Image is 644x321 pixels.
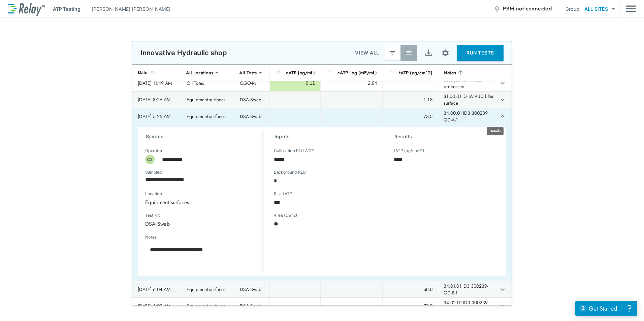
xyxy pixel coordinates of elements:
button: PBM not connected [491,2,554,15]
div: cATP (pg/mL) [275,69,315,77]
button: Site setup [437,44,454,62]
div: 2.04 [326,80,377,86]
td: 31.00.01 ID-1A VUD filter surface [438,92,495,108]
div: [DATE] 11:49 AM [138,80,176,86]
div: 73.5 [388,113,432,120]
div: tATP (pg/cm^2) [388,69,432,77]
span: not connected [516,5,552,12]
td: Equipment surfaces [181,108,235,124]
label: tATP (pg/cm^2) [394,148,424,153]
div: All Locations [181,66,218,79]
button: RUN TESTS [457,45,504,61]
button: Export [420,45,437,61]
td: 34.02.01 ID3 300239 OD-C [438,298,495,314]
td: DSA Swab [234,92,269,108]
td: Oil Totes [181,75,235,91]
th: Date [132,65,181,81]
div: OS [145,155,155,164]
label: Test Kit [145,213,196,218]
p: [PERSON_NAME] [PERSON_NAME] [92,5,170,12]
td: QGO-M [234,75,269,91]
div: 0.11 [275,80,315,86]
img: LuminUltra Relay [8,2,45,16]
div: 73.0 [388,302,432,309]
button: expand row [497,94,508,105]
img: Settings Icon [441,49,450,57]
td: 34.01.01 ID3 300239-OD-B-1 [438,281,495,297]
input: Choose date, selected date is Sep 20, 2025 [140,173,250,186]
p: VIEW ALL [355,49,379,57]
td: Equipment surfaces [181,298,235,314]
h3: Results [394,133,498,141]
img: View All [406,49,412,56]
h3: Sample [146,133,261,141]
img: Export Icon [424,49,433,57]
div: [DATE] 8:26 AM [138,96,176,103]
div: Details [487,127,504,135]
td: DSA Swab [234,108,269,124]
p: Group: [566,5,581,12]
div: All Tests [234,66,261,79]
td: DSA Swab [234,298,269,314]
button: expand row [497,77,508,89]
div: [DATE] 6:04 AM [138,286,176,293]
label: Notes [145,235,157,240]
p: ATP Testing [53,5,80,12]
h3: Inputs [275,133,378,141]
label: Location [145,191,231,196]
div: Notes [444,69,490,77]
label: Background RLU [274,170,306,175]
img: Offline Icon [493,5,500,12]
label: Sampled [145,170,162,175]
td: Equipment surfaces [181,92,235,108]
div: Equipment surfaces [140,196,254,209]
td: 30.00.01 ID 1A tote 11 processed [438,75,495,91]
div: [DATE] 6:09 AM [138,302,176,309]
td: 34.00.01 ID3 300239 OD-A-1 [438,108,495,124]
p: Innovative Hydraulic shop [140,49,227,57]
div: 1.13 [388,96,432,103]
button: Main menu [626,2,636,15]
div: DSA Swab [140,217,208,231]
label: Calibration RLU ATP1 [274,148,315,153]
button: expand row [497,284,508,295]
label: RLU tATP [274,191,292,196]
button: expand row [497,300,508,312]
td: Equipment surfaces [181,281,235,297]
img: Latest [389,49,396,56]
div: 68.0 [388,286,432,293]
td: DSA Swab [234,281,269,297]
img: Drawer Icon [626,2,636,15]
div: [DATE] 5:25 AM [138,113,176,120]
label: Operator [145,148,162,153]
iframe: Resource center [575,301,637,316]
span: PBM [503,4,552,13]
div: cATP Log (ME/mL) [326,69,377,77]
label: Area (cm^2) [274,213,297,218]
button: expand row [497,111,508,122]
